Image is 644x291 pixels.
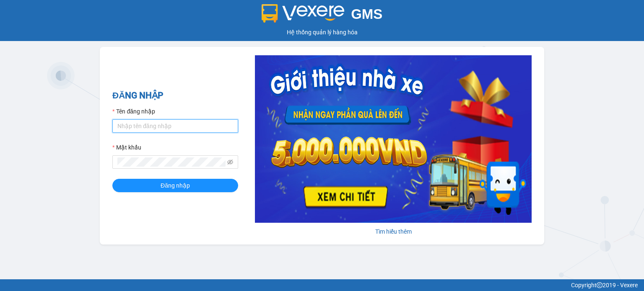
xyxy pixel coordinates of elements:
[161,181,190,190] span: Đăng nhập
[112,119,238,133] input: Tên đăng nhập
[6,281,638,290] div: Copyright 2019 - Vexere
[112,179,238,192] button: Đăng nhập
[255,227,532,236] div: Tìm hiểu thêm
[597,282,602,288] span: copyright
[262,13,383,19] a: GMS
[255,55,532,223] img: banner-0
[2,28,642,37] div: Hệ thống quản lý hàng hóa
[112,107,155,116] label: Tên đăng nhập
[112,143,141,152] label: Mật khẩu
[227,159,233,165] span: eye-invisible
[262,4,345,23] img: logo 2
[351,6,382,22] span: GMS
[112,89,238,103] h2: ĐĂNG NHẬP
[117,157,226,167] input: Mật khẩu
